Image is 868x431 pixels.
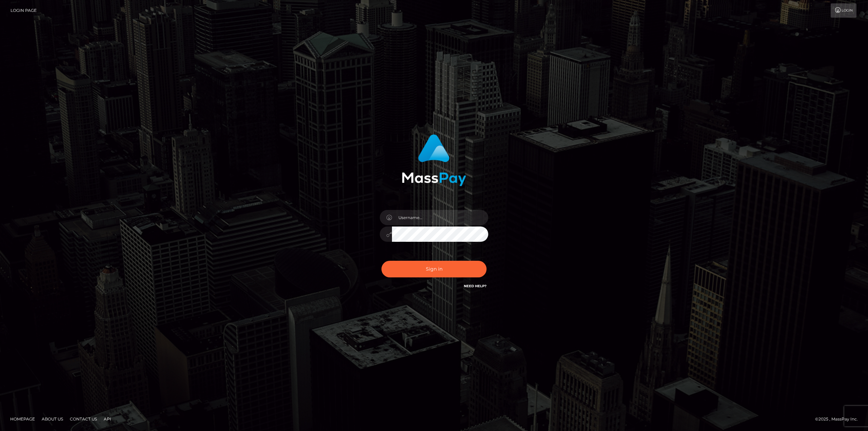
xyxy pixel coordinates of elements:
[392,210,488,225] input: Username...
[67,414,100,424] a: Contact Us
[101,414,114,424] a: API
[7,414,38,424] a: Homepage
[39,414,66,424] a: About Us
[402,134,466,186] img: MassPay Login
[381,261,487,277] button: Sign in
[11,3,37,18] a: Login Page
[464,284,487,288] a: Need Help?
[831,3,856,18] a: Login
[815,415,863,423] div: © 2025 , MassPay Inc.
